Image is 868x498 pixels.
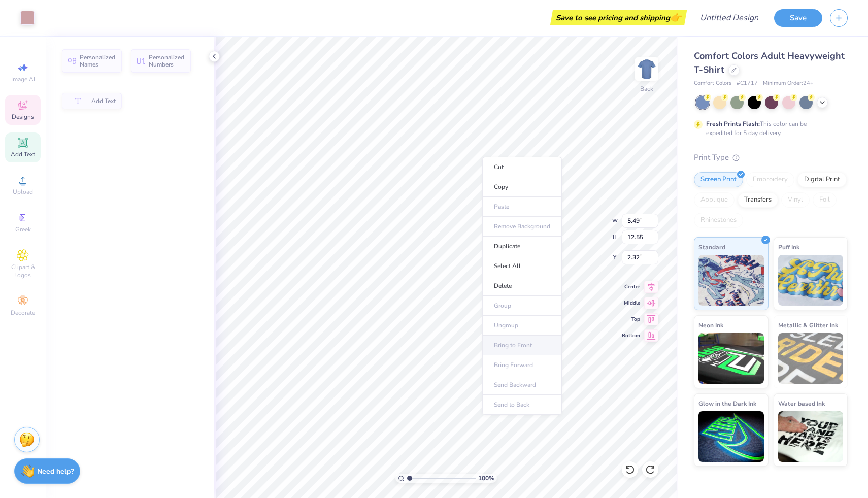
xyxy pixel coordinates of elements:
[37,467,74,476] strong: Need help?
[91,97,116,105] span: Add Text
[11,309,35,317] span: Decorate
[553,10,684,25] div: Save to see pricing and shipping
[698,320,723,330] span: Neon Ink
[698,411,764,462] img: Glow in the Dark Ink
[694,172,743,187] div: Screen Print
[13,188,33,196] span: Upload
[778,242,799,252] span: Puff Ink
[622,332,640,339] span: Bottom
[698,398,756,409] span: Glow in the Dark Ink
[80,54,116,68] span: Personalized Names
[706,119,831,138] div: This color can be expedited for 5 day delivery.
[622,300,640,307] span: Middle
[482,276,562,296] li: Delete
[11,150,35,158] span: Add Text
[482,256,562,276] li: Select All
[694,152,848,163] div: Print Type
[149,54,185,68] span: Personalized Numbers
[694,79,731,88] span: Comfort Colors
[482,157,562,177] li: Cut
[694,213,743,228] div: Rhinestones
[482,237,562,256] li: Duplicate
[778,411,844,462] img: Water based Ink
[670,11,681,23] span: 👉
[12,113,34,121] span: Designs
[640,84,653,93] div: Back
[5,263,41,279] span: Clipart & logos
[763,79,814,88] span: Minimum Order: 24 +
[694,192,735,208] div: Applique
[746,172,794,187] div: Embroidery
[637,59,657,79] img: Back
[698,242,725,252] span: Standard
[778,320,838,330] span: Metallic & Glitter Ink
[778,255,844,306] img: Puff Ink
[778,398,825,409] span: Water based Ink
[11,75,35,83] span: Image AI
[692,8,766,28] input: Untitled Design
[15,225,31,234] span: Greek
[622,283,640,290] span: Center
[813,192,837,208] div: Foil
[738,192,778,208] div: Transfers
[797,172,847,187] div: Digital Print
[694,50,845,76] span: Comfort Colors Adult Heavyweight T-Shirt
[706,120,760,128] strong: Fresh Prints Flash:
[737,79,758,88] span: # C1717
[698,333,764,384] img: Neon Ink
[622,316,640,323] span: Top
[778,333,844,384] img: Metallic & Glitter Ink
[698,255,764,306] img: Standard
[781,192,810,208] div: Vinyl
[482,177,562,197] li: Copy
[774,9,822,27] button: Save
[478,474,494,483] span: 100 %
